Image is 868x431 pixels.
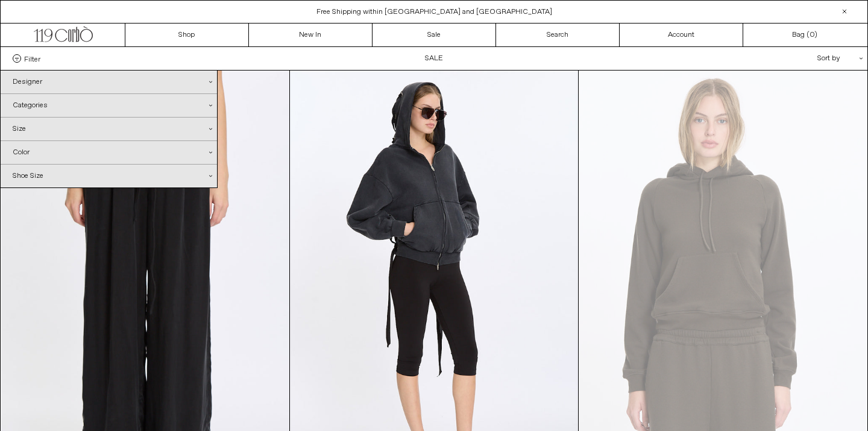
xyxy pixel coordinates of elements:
[810,30,817,40] span: )
[1,141,217,164] div: Color
[620,24,743,46] a: Account
[1,165,217,187] div: Shoe Size
[373,24,496,46] a: Sale
[496,24,620,46] a: Search
[249,24,373,46] a: New In
[1,94,217,117] div: Categories
[1,71,217,93] div: Designer
[125,24,249,46] a: Shop
[24,54,40,63] span: Filter
[316,7,552,17] a: Free Shipping within [GEOGRAPHIC_DATA] and [GEOGRAPHIC_DATA]
[1,118,217,140] div: Size
[810,30,814,40] span: 0
[743,24,867,46] a: Bag ()
[747,47,855,70] div: Sort by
